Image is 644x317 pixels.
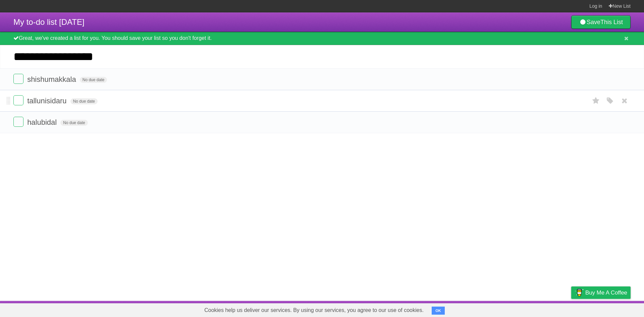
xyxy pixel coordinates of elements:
span: shishumakkala [27,75,78,84]
a: Suggest a feature [588,303,631,315]
span: No due date [60,120,88,126]
span: Buy me a coffee [585,287,627,299]
a: Terms [540,303,554,315]
button: OK [432,307,445,315]
span: No due date [80,77,107,83]
span: halubidal [27,118,58,126]
label: Done [13,95,23,105]
span: tallunisidaru [27,97,68,105]
img: Buy me a coffee [575,287,584,298]
label: Done [13,74,23,84]
label: Done [13,117,23,127]
a: SaveThis List [571,15,631,29]
label: Star task [590,95,602,106]
a: Privacy [562,303,580,315]
span: Cookies help us deliver our services. By using our services, you agree to our use of cookies. [198,304,430,317]
b: This List [600,19,623,25]
a: About [482,303,496,315]
a: Buy me a coffee [571,286,631,299]
span: My to-do list [DATE] [13,17,85,27]
span: No due date [70,98,98,104]
a: Developers [504,303,531,315]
